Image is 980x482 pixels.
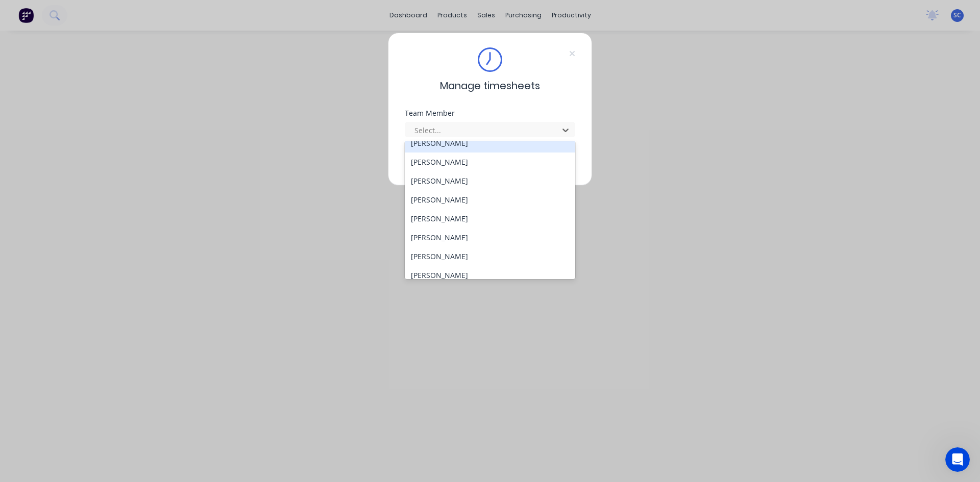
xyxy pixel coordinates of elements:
[405,228,575,247] div: [PERSON_NAME]
[405,266,575,285] div: [PERSON_NAME]
[405,153,575,171] div: [PERSON_NAME]
[405,110,575,117] div: Team Member
[405,247,575,266] div: [PERSON_NAME]
[405,171,575,190] div: [PERSON_NAME]
[405,209,575,228] div: [PERSON_NAME]
[440,78,540,93] span: Manage timesheets
[405,190,575,209] div: [PERSON_NAME]
[405,134,575,153] div: [PERSON_NAME]
[945,447,970,472] iframe: Intercom live chat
